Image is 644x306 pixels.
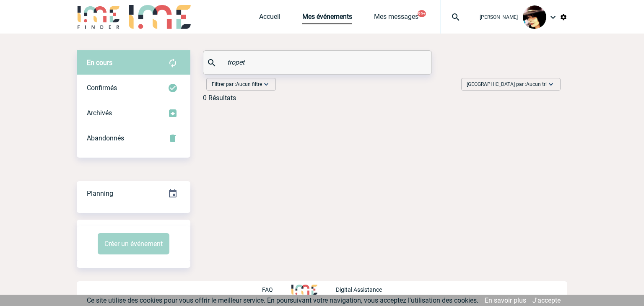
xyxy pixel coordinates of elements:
[532,296,561,304] a: J'accepte
[87,189,113,197] span: Planning
[547,80,555,88] img: baseline_expand_more_white_24dp-b.png
[203,94,236,102] div: 0 Résultats
[262,286,273,293] p: FAQ
[77,5,120,29] img: IME-Finder
[87,296,478,304] span: Ce site utilise des cookies pour vous offrir le meilleur service. En poursuivant votre navigation...
[262,285,291,293] a: FAQ
[77,50,190,75] div: Retrouvez ici tous vos évènements avant confirmation
[291,285,317,295] img: http://www.idealmeetingsevents.fr/
[336,286,382,293] p: Digital Assistance
[87,59,112,67] span: En cours
[77,181,190,206] div: Retrouvez ici tous vos événements organisés par date et état d'avancement
[77,126,190,151] div: Retrouvez ici tous vos événements annulés
[212,80,262,88] span: Filtrer par :
[467,80,547,88] span: [GEOGRAPHIC_DATA] par :
[87,109,112,117] span: Archivés
[259,13,280,24] a: Accueil
[225,56,412,68] input: Rechercher un événement par son nom
[236,81,262,87] span: Aucun filtre
[98,233,169,254] button: Créer un événement
[418,10,426,17] button: 99+
[526,81,547,87] span: Aucun tri
[87,134,124,142] span: Abandonnés
[480,14,518,20] span: [PERSON_NAME]
[262,80,270,88] img: baseline_expand_more_white_24dp-b.png
[302,13,352,24] a: Mes événements
[485,296,526,304] a: En savoir plus
[523,5,546,29] img: 101023-0.jpg
[77,101,190,126] div: Retrouvez ici tous les événements que vous avez décidé d'archiver
[87,84,117,92] span: Confirmés
[77,181,190,205] a: Planning
[374,13,418,24] a: Mes messages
